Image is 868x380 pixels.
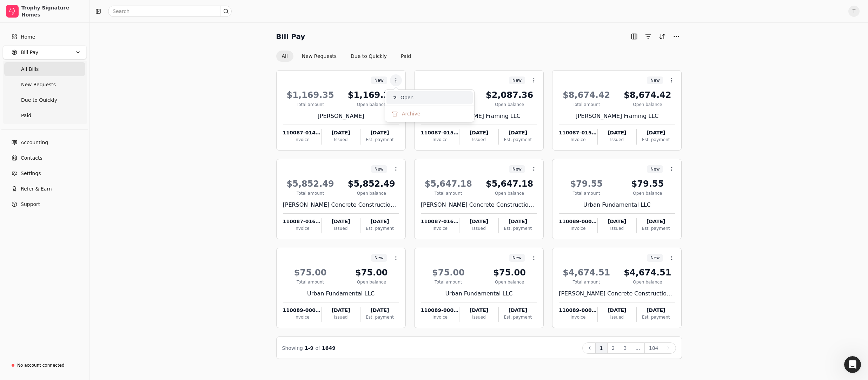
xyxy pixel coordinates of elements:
div: Issued [598,314,636,320]
div: 110087-015057-01 [421,129,459,136]
span: Settings [21,170,41,177]
span: of [315,345,320,351]
div: Issued [459,225,498,232]
div: 110089-000431-01 [283,307,321,314]
div: 110089-000800-01 [559,307,597,314]
div: $79.55 [620,178,675,190]
div: Total amount [559,279,614,285]
a: No account connected [3,359,87,372]
span: Showing [282,345,303,351]
span: Archive [402,110,420,118]
div: Issued [322,314,360,320]
span: New [512,166,522,172]
div: Total amount [421,279,476,285]
div: $5,647.18 [482,178,537,190]
div: [DATE] [499,129,537,136]
div: [PERSON_NAME] Framing LLC [421,112,537,120]
div: [DATE] [598,218,636,225]
div: Open balance [344,279,399,285]
div: [DATE] [322,129,360,136]
div: [DATE] [637,307,675,314]
div: Issued [459,136,498,143]
div: Open balance [482,101,537,108]
button: T [848,6,860,17]
span: Contacts [21,154,42,162]
div: Est. payment [637,136,675,143]
button: More [671,31,682,42]
span: New [512,77,522,84]
div: Total amount [283,279,338,285]
input: Search [108,6,232,17]
div: Issued [322,136,360,143]
div: Invoice [421,225,459,232]
div: Trophy Signature Homes [21,4,84,18]
div: $75.00 [421,266,476,279]
span: New [375,77,384,84]
button: Support [3,197,87,211]
div: $2,087.36 [421,89,476,101]
button: New Requests [296,51,342,62]
div: $5,852.49 [344,178,399,190]
div: Open balance [482,190,537,196]
div: [DATE] [598,129,636,136]
div: [DATE] [360,218,399,225]
div: $79.55 [559,178,614,190]
div: $75.00 [344,266,399,279]
div: Invoice [559,136,597,143]
span: Accounting [21,139,48,146]
div: [PERSON_NAME] Concrete Construction, Inc [421,201,537,209]
span: New [512,255,522,261]
div: $4,674.51 [559,266,614,279]
div: [PERSON_NAME] Concrete Construction, Inc [283,201,399,209]
div: $8,674.42 [620,89,675,101]
div: [PERSON_NAME] Framing LLC [559,112,675,120]
div: Issued [322,225,360,232]
button: 184 [644,342,663,354]
div: [DATE] [459,129,498,136]
div: Urban Fundamental LLC [421,289,537,298]
div: Total amount [559,101,614,108]
a: Due to Quickly [4,93,85,107]
a: Home [3,30,87,44]
div: Est. payment [499,314,537,320]
a: New Requests [4,78,85,92]
div: [PERSON_NAME] Concrete Construction, Inc [559,289,675,298]
span: New [650,255,660,261]
div: Total amount [283,101,338,108]
span: Open [400,94,413,101]
div: $4,674.51 [620,266,675,279]
span: New [375,166,384,172]
span: 1 - 9 [305,345,313,351]
div: Invoice [283,225,321,232]
div: Est. payment [360,314,399,320]
div: [DATE] [499,218,537,225]
div: Total amount [559,190,614,196]
div: [DATE] [459,218,498,225]
div: [DATE] [322,307,360,314]
div: [PERSON_NAME] [283,112,399,120]
div: Est. payment [637,225,675,232]
div: 110089-000440-01 [421,307,459,314]
button: 1 [595,342,608,354]
div: $2,087.36 [482,89,537,101]
span: 1649 [322,345,336,351]
div: 110087-016262-01 [421,218,459,225]
div: [DATE] [322,218,360,225]
div: Est. payment [360,225,399,232]
span: Paid [21,112,31,119]
div: Invoice [559,225,597,232]
div: Invoice [421,314,459,320]
a: Settings [3,166,87,180]
span: Bill Pay [21,49,38,56]
div: 110087-014811-01 [283,129,321,136]
div: Invoice [559,314,597,320]
div: Urban Fundamental LLC [283,289,399,298]
div: Urban Fundamental LLC [559,201,675,209]
div: $1,169.35 [344,89,399,101]
span: Support [21,201,40,208]
div: 110087-015600-01 [559,129,597,136]
button: Due to Quickly [345,51,392,62]
div: [DATE] [637,129,675,136]
div: Total amount [283,190,338,196]
div: $75.00 [283,266,338,279]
